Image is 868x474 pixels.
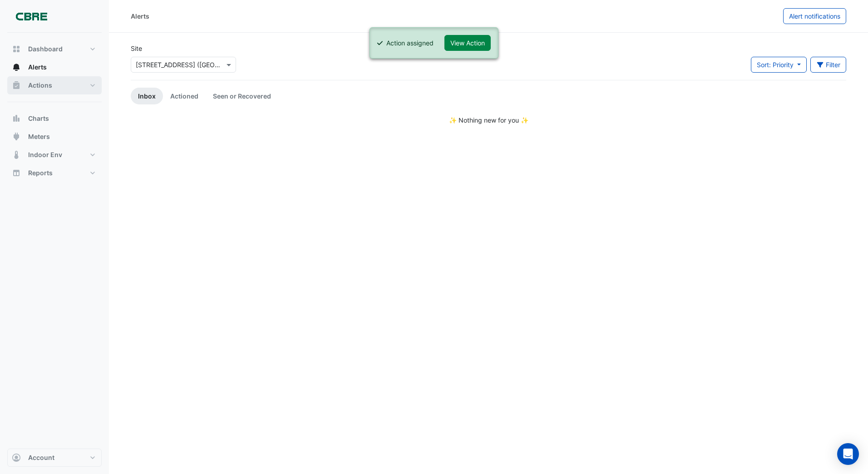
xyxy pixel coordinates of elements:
button: Charts [7,109,102,128]
button: Sort: Priority [751,57,807,73]
span: Indoor Env [28,150,62,159]
span: Charts [28,114,49,123]
button: Indoor Env [7,146,102,164]
div: Alerts [131,11,149,21]
span: Reports [28,168,53,178]
button: Actions [7,76,102,94]
app-icon: Indoor Env [12,150,21,159]
span: Dashboard [28,44,63,54]
button: Alert notifications [783,8,846,24]
img: Company Logo [11,7,52,25]
a: Inbox [131,88,163,104]
span: Sort: Priority [757,61,794,69]
button: Account [7,449,102,467]
div: ✨ Nothing new for you ✨ [131,115,846,125]
app-icon: Charts [12,114,21,123]
span: Actions [28,81,52,90]
app-icon: Dashboard [12,44,21,54]
a: Seen or Recovered [206,88,278,104]
app-icon: Meters [12,132,21,141]
span: Account [28,453,54,462]
div: Open Intercom Messenger [837,443,859,465]
div: Action assigned [386,38,434,48]
button: Alerts [7,58,102,76]
a: Actioned [163,88,206,104]
app-icon: Reports [12,168,21,178]
button: Meters [7,128,102,146]
app-icon: Alerts [12,63,21,72]
span: Meters [28,132,50,141]
label: Site [131,44,142,53]
app-icon: Actions [12,81,21,90]
button: Dashboard [7,40,102,58]
button: Filter [810,57,847,73]
button: View Action [444,35,491,51]
button: Reports [7,164,102,182]
span: Alert notifications [789,12,840,20]
span: Alerts [28,63,47,72]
